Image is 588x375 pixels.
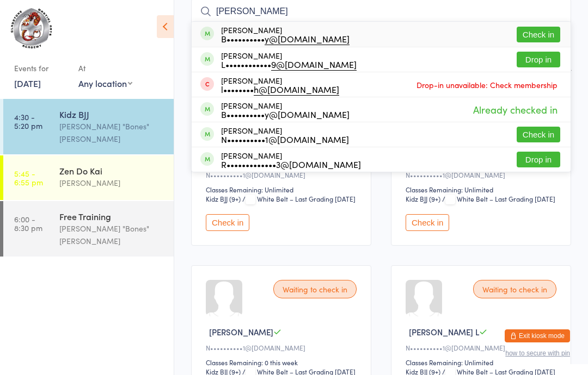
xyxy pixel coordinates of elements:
div: N••••••••••1@[DOMAIN_NAME] [221,135,349,143]
div: Kidz BJJ (9+) [406,194,440,203]
time: 5:45 - 6:55 pm [14,169,43,186]
span: Drop-in unavailable: Check membership [414,77,560,93]
time: 6:00 - 8:30 pm [14,215,42,232]
a: [DATE] [14,77,41,89]
div: Classes Remaining: Unlimited [406,185,560,194]
div: Waiting to check in [473,280,556,298]
div: N•••••••••• [206,343,360,352]
button: Drop in [517,52,560,67]
a: 4:30 -5:20 pmKidz BJJ[PERSON_NAME] "Bones" [PERSON_NAME] [3,99,174,154]
button: Check in [517,127,560,142]
div: R•••••••••••••3@[DOMAIN_NAME] [221,160,361,168]
div: [PERSON_NAME] [221,76,339,93]
div: Kidz BJJ (9+) [206,194,241,203]
a: 6:00 -8:30 pmFree Training[PERSON_NAME] "Bones" [PERSON_NAME] [3,201,174,257]
div: N•••••••••• [406,170,560,179]
div: Classes Remaining: Unlimited [206,185,360,194]
div: [PERSON_NAME] [221,151,361,168]
div: Kidz BJJ [59,108,164,120]
div: B•••••••••• [221,34,350,43]
div: Classes Remaining: 0 this week [206,358,360,367]
div: Zen Do Kai [59,165,164,177]
div: N•••••••••• [206,170,360,179]
div: Classes Remaining: Unlimited [406,358,560,367]
button: Check in [406,214,449,231]
div: Free Training [59,210,164,222]
div: Any location [78,77,132,89]
div: [PERSON_NAME] "Bones" [PERSON_NAME] [59,222,164,247]
span: [PERSON_NAME] L [409,326,479,337]
button: Drop in [517,152,560,167]
div: [PERSON_NAME] [221,51,357,68]
button: how to secure with pin [505,349,570,357]
div: [PERSON_NAME] "Bones" [PERSON_NAME] [59,120,164,145]
div: Events for [14,59,68,77]
div: Waiting to check in [273,280,357,298]
div: [PERSON_NAME] [221,101,350,118]
span: [PERSON_NAME] [209,326,273,337]
div: B••••••••••y@[DOMAIN_NAME] [221,110,350,118]
div: [PERSON_NAME] [221,126,349,143]
span: Already checked in [470,100,560,119]
button: Exit kiosk mode [505,329,570,342]
button: Check in [517,27,560,42]
button: Check in [206,214,249,231]
time: 4:30 - 5:20 pm [14,112,42,130]
div: l•••••••• [221,85,339,93]
div: At [78,59,132,77]
span: / White Belt – Last Grading [DATE] [242,194,356,203]
div: [PERSON_NAME] [221,26,350,43]
div: [PERSON_NAME] [59,177,164,189]
span: / White Belt – Last Grading [DATE] [442,194,555,203]
div: L•••••••••••• [221,60,357,68]
a: 5:45 -6:55 pmZen Do Kai[PERSON_NAME] [3,155,174,200]
img: Gladstone Martial Arts Academy [11,8,52,48]
div: N•••••••••• [406,343,560,352]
